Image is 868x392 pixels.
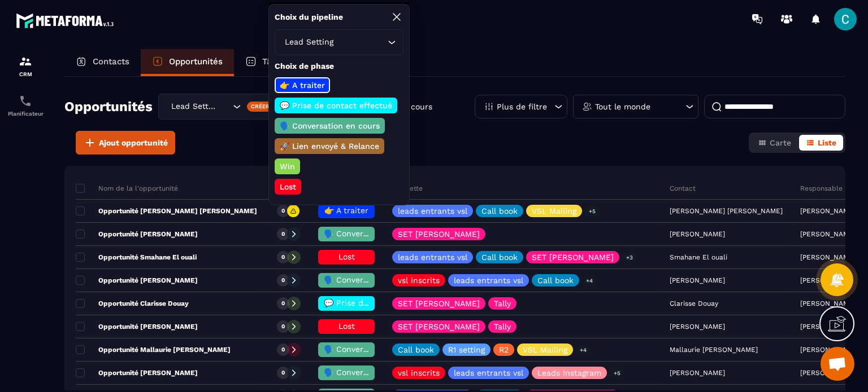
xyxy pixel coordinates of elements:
p: Opportunité [PERSON_NAME] [76,276,198,285]
p: Plus de filtre [497,103,547,111]
span: Lead Setting [168,100,219,113]
p: 0 [281,323,285,331]
p: Call book [537,276,574,284]
p: Contact [670,184,696,193]
p: Opportunité Clarisse Douay [76,299,189,308]
p: Opportunité [PERSON_NAME] [76,368,198,377]
p: [PERSON_NAME] [800,346,856,354]
p: +5 [585,205,600,217]
p: vsl inscrits [398,276,440,284]
p: VSL Mailing [523,346,567,354]
span: 🗣️ Conversation en cours [324,229,424,238]
p: R2 [499,346,509,354]
p: 🗣️ Conversation en cours [278,120,381,131]
p: Tout le monde [595,103,650,111]
div: Ouvrir le chat [821,347,854,381]
span: 🗣️ Conversation en cours [324,368,424,377]
p: 💬 Prise de contact effectué [278,100,394,111]
a: Opportunités [141,49,234,76]
a: formationformationCRM [3,46,48,86]
div: Créer [247,102,275,112]
p: +3 [622,252,637,263]
p: [PERSON_NAME] [800,369,856,377]
span: Lost [338,252,355,261]
p: Opportunité [PERSON_NAME] [PERSON_NAME] [76,206,257,215]
p: Opportunité Mallaurie [PERSON_NAME] [76,345,231,354]
p: Tally [494,299,511,307]
p: 0 [281,299,285,307]
p: Choix de phase [275,61,403,72]
input: Search for option [219,100,230,113]
a: schedulerschedulerPlanificateur [3,86,48,125]
span: Liste [818,138,836,147]
p: Choix du pipeline [275,12,343,23]
p: Opportunité [PERSON_NAME] [76,322,198,331]
p: +4 [582,275,597,287]
p: +5 [610,367,624,379]
p: Planificateur [3,111,48,117]
p: vsl inscrits [398,369,440,377]
img: formation [19,55,32,68]
p: +4 [576,344,591,356]
p: Opportunités [169,56,223,67]
input: Search for option [336,36,385,49]
span: Carte [770,138,791,147]
p: VSL Mailing [532,207,576,215]
p: leads entrants vsl [398,253,467,261]
p: Responsable [800,184,843,193]
p: Win [278,161,297,172]
p: SET [PERSON_NAME] [398,323,480,331]
p: SET [PERSON_NAME] [398,230,480,238]
span: Lost [338,321,355,331]
p: [PERSON_NAME] [800,276,856,284]
p: Opportunité [PERSON_NAME] [76,230,198,239]
p: Leads Instagram [537,369,601,377]
img: logo [16,10,118,31]
p: Call book [481,207,518,215]
p: SET [PERSON_NAME] [398,299,480,307]
p: 0 [281,207,285,215]
p: 0 [281,230,285,238]
button: Carte [751,135,798,151]
p: 👉 A traiter [278,80,327,91]
p: 0 [281,253,285,261]
button: Ajout opportunité [76,131,175,155]
p: Call book [398,346,434,354]
p: leads entrants vsl [398,207,467,215]
button: Liste [799,135,843,151]
p: Tally [494,323,511,331]
p: 🚀 Lien envoyé & Relance [278,140,381,152]
p: 0 [281,369,285,377]
p: [PERSON_NAME] [800,253,856,261]
p: [PERSON_NAME] [800,299,856,307]
p: SET [PERSON_NAME] [532,253,614,261]
h2: Opportunités [64,95,153,118]
p: Tâches [262,56,291,67]
span: 🗣️ Conversation en cours [324,275,424,284]
p: Opportunité Smahane El ouali [76,253,197,262]
p: Nom de la l'opportunité [76,184,178,193]
p: 0 [281,276,285,284]
div: Search for option [275,29,403,55]
a: Tâches [234,49,302,76]
p: [PERSON_NAME] [800,230,856,238]
span: 💬 Prise de contact effectué [324,298,436,307]
a: Contacts [64,49,141,76]
p: 0 [281,346,285,354]
img: scheduler [19,94,32,108]
p: R1 setting [448,346,485,354]
p: [PERSON_NAME] [800,207,856,215]
p: leads entrants vsl [454,276,523,284]
p: Contacts [93,56,129,67]
p: leads entrants vsl [454,369,523,377]
p: [PERSON_NAME] [800,323,856,331]
span: 🗣️ Conversation en cours [324,345,424,354]
p: CRM [3,71,48,77]
span: Ajout opportunité [99,137,168,148]
span: Lead Setting [282,36,336,49]
span: 👉 A traiter [324,206,368,215]
p: Lost [278,181,298,192]
div: Search for option [158,94,277,120]
p: Call book [481,253,518,261]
